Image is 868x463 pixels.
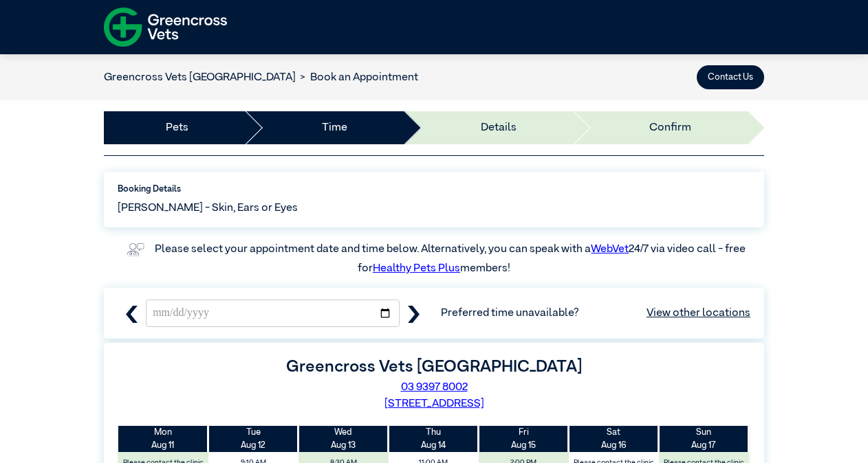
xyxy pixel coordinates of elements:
[659,426,749,452] th: Aug 17
[697,65,764,89] button: Contact Us
[155,244,748,274] label: Please select your appointment date and time below. Alternatively, you can speak with a 24/7 via ...
[322,120,347,136] a: Time
[389,426,479,452] th: Aug 14
[441,305,750,321] span: Preferred time unavailable?
[384,398,484,409] a: [STREET_ADDRESS]
[647,305,750,321] a: View other locations
[286,359,582,375] label: Greencross Vets [GEOGRAPHIC_DATA]
[299,426,389,452] th: Aug 13
[401,382,468,393] a: 03 9397 8002
[104,69,418,86] nav: breadcrumb
[104,3,227,51] img: f-logo
[208,426,299,452] th: Aug 12
[373,263,460,274] a: Healthy Pets Plus
[296,69,418,86] li: Book an Appointment
[569,426,659,452] th: Aug 16
[104,72,296,83] a: Greencross Vets [GEOGRAPHIC_DATA]
[166,120,188,136] a: Pets
[118,200,298,216] span: [PERSON_NAME] - Skin, Ears or Eyes
[479,426,569,452] th: Aug 15
[118,426,208,452] th: Aug 11
[122,238,149,260] img: vet
[118,183,750,196] label: Booking Details
[591,244,629,255] a: WebVet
